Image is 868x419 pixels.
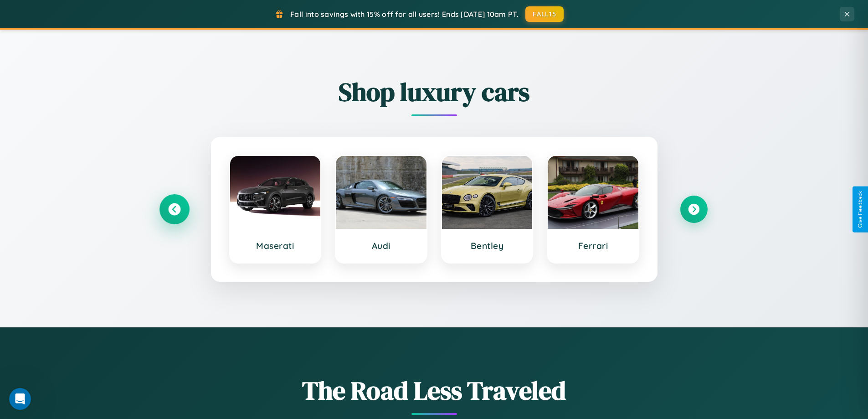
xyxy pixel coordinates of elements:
[161,373,708,408] h1: The Road Less Traveled
[345,240,417,251] h3: Audi
[9,388,31,410] iframe: Intercom live chat
[557,240,629,251] h3: Ferrari
[525,6,564,22] button: FALL15
[857,191,863,228] div: Give Feedback
[239,240,312,251] h3: Maserati
[161,74,708,109] h2: Shop luxury cars
[451,240,524,251] h3: Bentley
[290,10,519,19] span: Fall into savings with 15% off for all users! Ends [DATE] 10am PT.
